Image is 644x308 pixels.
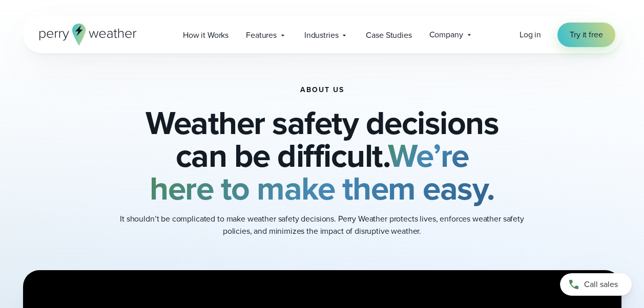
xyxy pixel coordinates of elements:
[570,29,603,41] span: Try it free
[560,273,632,296] a: Call sales
[150,131,494,212] strong: We’re here to make them easy.
[557,23,615,47] a: Try it free
[366,29,411,41] span: Case Studies
[74,106,570,205] h2: Weather safety decisions can be difficult.
[520,29,541,40] span: Log in
[246,29,277,41] span: Features
[117,213,527,237] p: It shouldn’t be complicated to make weather safety decisions. Perry Weather protects lives, enfor...
[304,29,339,41] span: Industries
[183,29,228,41] span: How it Works
[300,86,344,94] h1: About Us
[520,29,541,41] a: Log in
[584,278,618,291] span: Call sales
[357,25,420,46] a: Case Studies
[174,25,237,46] a: How it Works
[429,29,463,41] span: Company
